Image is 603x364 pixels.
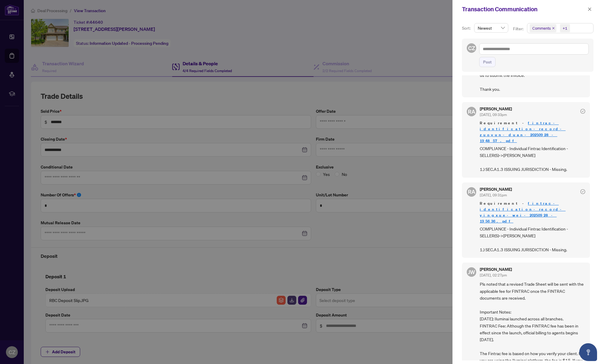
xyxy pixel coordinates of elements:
h5: [PERSON_NAME] [480,107,512,111]
span: Newest [478,23,505,32]
span: [DATE], 09:31pm [480,193,507,197]
h5: [PERSON_NAME] [480,267,512,271]
span: RA [468,107,475,116]
a: fintrac-identification-record-yingxue-wei-20250928-195636.pdf [480,201,566,224]
p: Sort: [462,25,472,31]
h5: [PERSON_NAME] [480,187,512,191]
span: [DATE], 02:27pm [480,273,507,277]
span: Requirement - [480,201,585,224]
button: Open asap [579,343,597,361]
span: Comments [530,24,556,32]
span: check-circle [580,189,585,194]
span: close [588,7,592,11]
div: Transaction Communication [462,5,586,14]
button: Post [479,57,496,67]
div: +1 [563,25,567,31]
span: Comments [532,25,551,31]
span: close [552,27,555,30]
span: RA [468,187,475,196]
span: Requirement - [480,120,585,144]
span: CZ [468,44,475,52]
span: COMPLIANCE - Individual Fintrac Identification - SELLER(S)->[PERSON_NAME] 1.) SEC.A1.3 ISSUING JU... [480,145,585,173]
span: JW [468,268,475,276]
span: [DATE], 09:33pm [480,112,507,117]
span: COMPLIANCE - Individual Fintrac Identification - SELLER(S)->[PERSON_NAME] 1.) SEC.A1.3 ISSUING JU... [480,225,585,253]
p: Filter: [513,26,524,32]
span: check-circle [580,109,585,114]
